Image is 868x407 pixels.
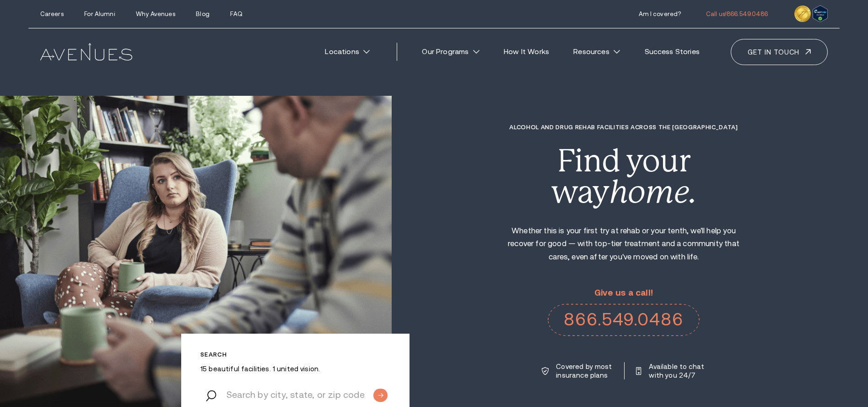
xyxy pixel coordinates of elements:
[564,42,630,62] a: Resources
[813,8,828,17] a: Verify LegitScript Approval for www.avenuesrecovery.com
[542,362,613,379] a: Covered by most insurance plans
[813,5,828,22] img: Verify Approval for www.avenuesrecovery.com
[548,288,700,298] p: Give us a call!
[649,362,706,379] p: Available to chat with you 24/7
[373,389,388,402] input: Submit
[727,11,768,17] span: 866.549.0486
[556,362,613,379] p: Covered by most insurance plans
[316,42,379,62] a: Locations
[495,42,559,62] a: How It Works
[200,351,390,358] p: Search
[639,11,681,17] a: Am I covered?
[636,362,706,379] a: Available to chat with you 24/7
[548,304,700,336] a: 866.549.0486
[635,42,709,62] a: Success Stories
[413,42,489,62] a: Our Programs
[84,11,115,17] a: For Alumni
[40,11,64,17] a: Careers
[499,124,748,131] h1: Alcohol and Drug Rehab Facilities across the [GEOGRAPHIC_DATA]
[499,225,748,264] p: Whether this is your first try at rehab or your tenth, we'll help you recover for good — with top...
[731,39,828,65] a: Get in touch
[499,145,748,208] div: Find your way
[196,11,210,17] a: Blog
[609,174,696,210] i: home.
[230,11,242,17] a: FAQ
[200,364,390,373] p: 15 beautiful facilities. 1 united vision.
[706,11,768,17] a: Call us!866.549.0486
[136,11,175,17] a: Why Avenues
